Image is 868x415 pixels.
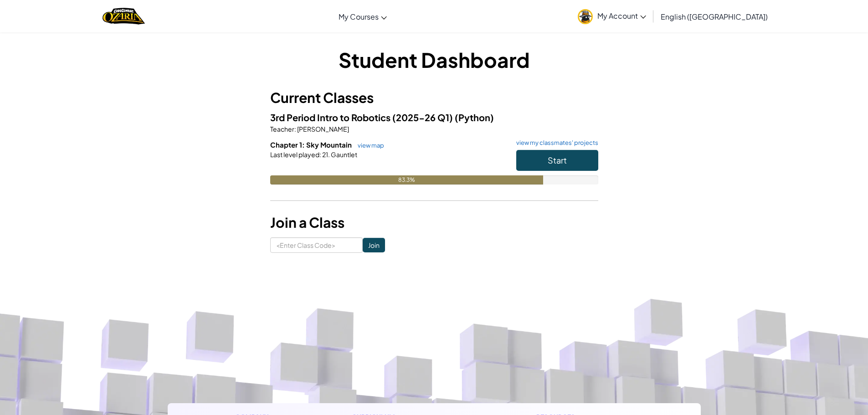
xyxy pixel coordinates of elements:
[270,175,544,184] div: 83.3%
[573,2,651,31] a: My Account
[661,12,768,21] span: English ([GEOGRAPHIC_DATA])
[103,7,145,26] img: Home
[330,150,357,159] span: Gauntlet
[270,125,294,133] span: Teacher
[270,150,319,159] span: Last level played
[270,87,598,108] h3: Current Classes
[516,150,598,171] button: Start
[270,140,353,149] span: Chapter 1: Sky Mountain
[321,150,330,159] span: 21.
[270,46,598,74] h1: Student Dashboard
[319,150,321,159] span: :
[363,238,385,252] input: Join
[578,9,593,24] img: avatar
[103,7,145,26] a: Ozaria by CodeCombat logo
[455,112,494,123] span: (Python)
[548,155,567,165] span: Start
[656,4,772,29] a: English ([GEOGRAPHIC_DATA])
[296,125,349,133] span: [PERSON_NAME]
[339,12,379,21] span: My Courses
[334,4,391,29] a: My Courses
[270,237,363,253] input: <Enter Class Code>
[270,212,598,233] h3: Join a Class
[597,11,646,20] span: My Account
[294,125,296,133] span: :
[512,140,598,146] a: view my classmates' projects
[270,112,455,123] span: 3rd Period Intro to Robotics (2025-26 Q1)
[353,142,384,149] a: view map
